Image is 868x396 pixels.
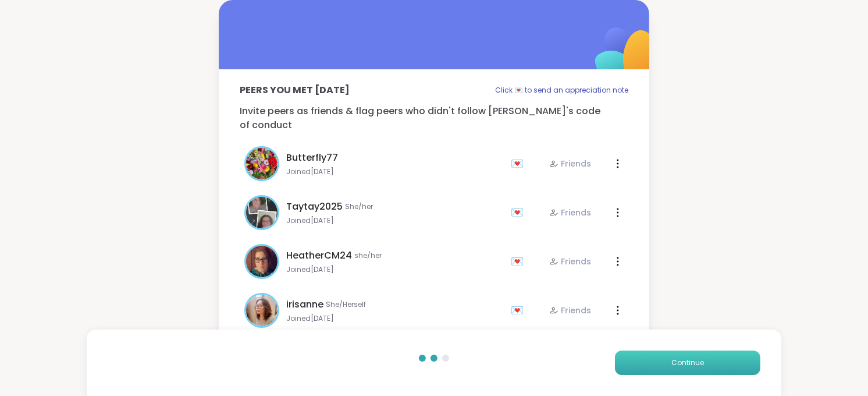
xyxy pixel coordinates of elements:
span: Joined [DATE] [286,216,504,225]
span: HeatherCM24 [286,249,352,263]
span: Butterfly77 [286,151,338,165]
span: Joined [DATE] [286,167,504,176]
div: Friends [549,305,591,316]
button: Continue [615,351,760,375]
div: Friends [549,158,591,169]
img: Butterfly77 [246,148,278,179]
div: Friends [549,256,591,267]
p: Click 💌 to send an appreciation note [495,83,628,97]
img: irisanne [246,295,278,326]
span: She/Herself [326,300,366,309]
div: Friends [549,207,591,218]
p: Invite peers as friends & flag peers who didn't follow [PERSON_NAME]'s code of conduct [240,104,628,132]
span: irisanne [286,298,323,312]
span: She/her [345,202,373,211]
img: Taytay2025 [246,197,278,228]
span: Continue [671,358,704,368]
div: 💌 [511,301,528,320]
p: Peers you met [DATE] [240,83,350,97]
span: Joined [DATE] [286,314,504,323]
span: Taytay2025 [286,200,343,214]
div: 💌 [511,203,528,222]
span: Joined [DATE] [286,265,504,274]
div: 💌 [511,154,528,173]
span: she/her [354,251,382,260]
div: 💌 [511,252,528,271]
img: HeatherCM24 [246,246,278,277]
